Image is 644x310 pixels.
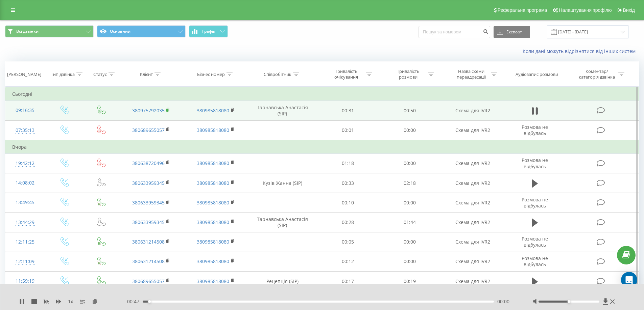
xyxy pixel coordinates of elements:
[379,120,441,140] td: 00:00
[623,7,635,13] span: Вихід
[5,25,94,37] button: Всі дзвінки
[197,107,229,114] a: 380985818080
[5,87,639,101] td: Сьогодні
[132,199,165,206] a: 380633959345
[440,213,505,232] td: Схема для IVR2
[522,235,548,248] span: Розмова не відбулась
[197,160,229,166] a: 380985818080
[189,25,228,37] button: Графік
[440,120,505,140] td: Схема для IVR2
[379,252,441,271] td: 00:00
[132,107,165,114] a: 380975792035
[440,232,505,252] td: Схема для IVR2
[12,255,38,268] div: 12:11:09
[197,199,229,206] a: 380985818080
[317,252,379,271] td: 00:12
[440,193,505,213] td: Схема для IVR2
[197,180,229,186] a: 380985818080
[440,101,505,120] td: Схема для IVR2
[379,193,441,213] td: 00:00
[248,173,317,193] td: Кузів Жанна (SIP)
[248,272,317,291] td: Рецепція (SIP)
[197,258,229,264] a: 380985818080
[453,68,489,80] div: Назва схеми переадресації
[132,278,165,284] a: 380689655057
[5,140,639,154] td: Вчора
[497,298,509,305] span: 00:00
[317,272,379,291] td: 00:17
[132,258,165,264] a: 380631214508
[379,272,441,291] td: 00:19
[12,104,38,117] div: 09:16:35
[440,252,505,271] td: Схема для IVR2
[328,68,364,80] div: Тривалість очікування
[317,101,379,120] td: 00:31
[132,160,165,166] a: 380638720496
[12,216,38,229] div: 13:44:29
[12,157,38,170] div: 19:42:12
[559,7,612,13] span: Налаштування профілю
[12,176,38,190] div: 14:08:02
[379,153,441,173] td: 00:00
[516,72,558,77] div: Аудіозапис розмови
[248,101,317,120] td: Тарнавська Анастасія (SIP)
[51,72,75,77] div: Тип дзвінка
[197,72,225,77] div: Бізнес номер
[440,153,505,173] td: Схема для IVR2
[498,7,547,13] span: Реферальна програма
[132,238,165,245] a: 380631214508
[12,235,38,249] div: 12:11:25
[125,298,143,305] span: - 00:47
[317,153,379,173] td: 01:18
[379,173,441,193] td: 02:18
[523,48,639,54] a: Коли дані можуть відрізнятися вiд інших систем
[132,180,165,186] a: 380633959345
[7,72,41,77] div: [PERSON_NAME]
[197,278,229,284] a: 380985818080
[12,124,38,137] div: 07:35:13
[390,68,426,80] div: Тривалість розмови
[621,272,637,288] div: Open Intercom Messenger
[317,232,379,252] td: 00:05
[494,26,530,38] button: Експорт
[202,29,215,34] span: Графік
[197,127,229,133] a: 380985818080
[379,101,441,120] td: 00:50
[317,193,379,213] td: 00:10
[197,219,229,225] a: 380985818080
[132,127,165,133] a: 380689655057
[264,72,291,77] div: Співробітник
[93,72,107,77] div: Статус
[379,232,441,252] td: 00:00
[419,26,490,38] input: Пошук за номером
[16,29,39,34] span: Всі дзвінки
[12,275,38,288] div: 11:59:19
[132,219,165,225] a: 380633959345
[522,157,548,169] span: Розмова не відбулась
[522,124,548,136] span: Розмова не відбулась
[568,300,570,303] div: Accessibility label
[248,213,317,232] td: Тарнавська Анастасія (SIP)
[522,196,548,209] span: Розмова не відбулась
[197,238,229,245] a: 380985818080
[577,68,617,80] div: Коментар/категорія дзвінка
[317,120,379,140] td: 00:01
[68,298,73,305] span: 1 x
[97,25,186,37] button: Основний
[140,72,153,77] div: Клієнт
[522,255,548,267] span: Розмова не відбулась
[379,213,441,232] td: 01:44
[317,173,379,193] td: 00:33
[440,173,505,193] td: Схема для IVR2
[12,196,38,209] div: 13:49:45
[148,300,151,303] div: Accessibility label
[317,213,379,232] td: 00:28
[440,272,505,291] td: Схема для IVR2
